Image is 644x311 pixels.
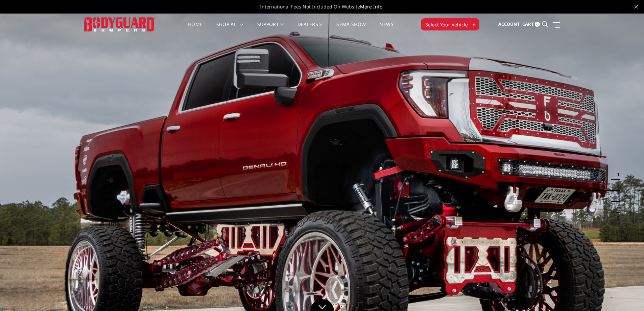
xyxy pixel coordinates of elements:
[421,18,479,30] button: Select Your Vehicle
[535,22,540,27] span: 0
[84,17,155,31] img: BODYGUARD BUMPERS
[498,21,520,27] span: Account
[297,22,323,35] a: Dealers
[473,21,475,28] span: ▾
[310,299,334,311] a: Click to Down
[188,22,202,35] a: Home
[613,213,620,223] button: 5 of 5
[360,3,382,10] a: More Info
[425,21,468,28] span: Select Your Vehicle
[257,22,284,35] a: Support
[610,279,644,311] iframe: Chat Widget
[522,15,540,34] a: Cart 0
[216,22,244,35] a: shop all
[522,21,534,27] span: Cart
[613,202,620,213] button: 4 of 5
[613,180,620,191] button: 2 of 5
[613,191,620,202] button: 3 of 5
[379,22,393,35] a: News
[498,15,520,34] a: Account
[613,169,620,180] button: 1 of 5
[336,22,366,35] a: SEMA Show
